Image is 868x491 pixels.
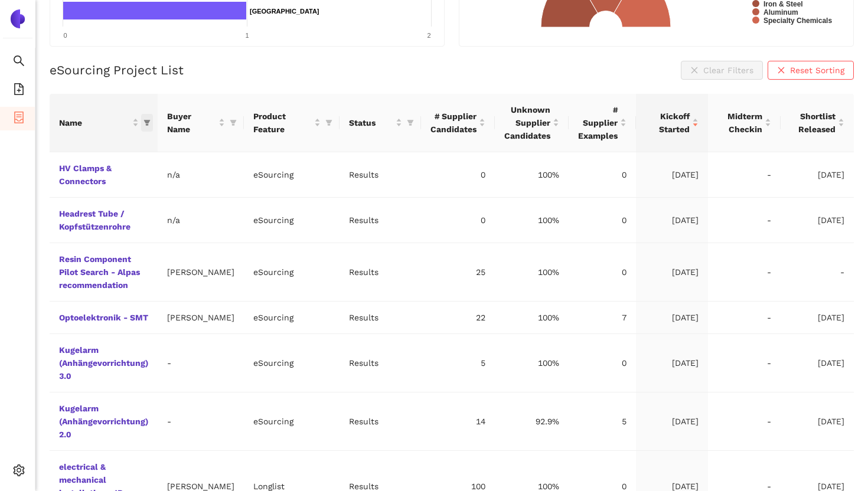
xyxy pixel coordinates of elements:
th: this column's title is Name,this column is sortable [50,94,158,152]
text: Aluminum [763,8,798,17]
h2: eSourcing Project List [50,61,184,78]
span: filter [143,119,151,126]
th: this column's title is Shortlist Released,this column is sortable [781,94,854,152]
td: [PERSON_NAME] [158,243,244,302]
span: Kickoff Started [645,110,689,136]
td: eSourcing [244,302,340,334]
span: Status [349,116,393,129]
td: 92.9% [495,392,569,451]
td: 5 [569,392,636,451]
span: Name [59,116,130,129]
td: - [708,334,781,392]
td: - [781,243,854,302]
td: eSourcing [244,198,340,243]
text: 0 [63,32,67,39]
td: [DATE] [781,198,854,243]
td: [DATE] [636,392,707,451]
th: this column's title is Product Feature,this column is sortable [244,94,340,152]
td: [DATE] [636,198,707,243]
td: - [158,392,244,451]
td: [DATE] [636,243,707,302]
td: 0 [421,198,495,243]
td: 5 [421,334,495,392]
th: this column's title is # Supplier Candidates,this column is sortable [421,94,495,152]
td: 100% [495,243,569,302]
td: [DATE] [636,302,707,334]
td: n/a [158,198,244,243]
span: close [777,66,785,76]
span: Product Feature [253,110,312,136]
span: # Supplier Examples [578,103,618,142]
td: [DATE] [636,334,707,392]
td: - [708,198,781,243]
span: filter [404,114,416,132]
td: 100% [495,152,569,198]
td: 100% [495,302,569,334]
span: filter [227,107,239,138]
text: 2 [427,32,430,39]
td: 14 [421,392,495,451]
img: Logo [8,9,27,28]
td: eSourcing [244,243,340,302]
td: [DATE] [781,302,854,334]
th: this column's title is # Supplier Examples,this column is sortable [569,94,636,152]
span: Shortlist Released [790,110,836,136]
span: filter [141,114,153,132]
span: Buyer Name [167,110,216,136]
td: 22 [421,302,495,334]
td: Results [340,198,421,243]
td: - [708,152,781,198]
td: Results [340,302,421,334]
span: search [13,51,25,74]
td: 0 [569,334,636,392]
td: 25 [421,243,495,302]
th: this column's title is Buyer Name,this column is sortable [158,94,244,152]
td: - [708,302,781,334]
span: # Supplier Candidates [430,110,477,136]
span: Midterm Checkin [717,110,762,136]
span: container [13,107,25,131]
td: [DATE] [781,334,854,392]
td: - [158,334,244,392]
span: file-add [13,79,25,103]
td: eSourcing [244,392,340,451]
td: 7 [569,302,636,334]
button: closeReset Sorting [768,61,854,80]
td: eSourcing [244,152,340,198]
text: [GEOGRAPHIC_DATA] [250,8,319,15]
span: filter [323,107,335,138]
span: Reset Sorting [790,64,844,77]
text: 1 [245,32,249,39]
td: eSourcing [244,334,340,392]
td: - [708,392,781,451]
td: Results [340,334,421,392]
span: filter [407,119,414,126]
text: Specialty Chemicals [763,17,832,25]
td: 0 [569,243,636,302]
td: [PERSON_NAME] [158,302,244,334]
span: filter [325,119,332,126]
th: this column's title is Status,this column is sortable [340,94,421,152]
td: Results [340,392,421,451]
th: this column's title is Midterm Checkin,this column is sortable [708,94,781,152]
th: this column's title is Unknown Supplier Candidates,this column is sortable [495,94,569,152]
span: setting [13,460,25,484]
td: 0 [569,152,636,198]
td: Results [340,152,421,198]
td: [DATE] [781,392,854,451]
td: [DATE] [781,152,854,198]
td: Results [340,243,421,302]
td: 0 [569,198,636,243]
span: Unknown Supplier Candidates [504,103,550,142]
button: closeClear Filters [681,61,763,80]
td: 100% [495,198,569,243]
td: - [708,243,781,302]
td: 0 [421,152,495,198]
td: [DATE] [636,152,707,198]
span: filter [230,119,237,126]
td: 100% [495,334,569,392]
td: n/a [158,152,244,198]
